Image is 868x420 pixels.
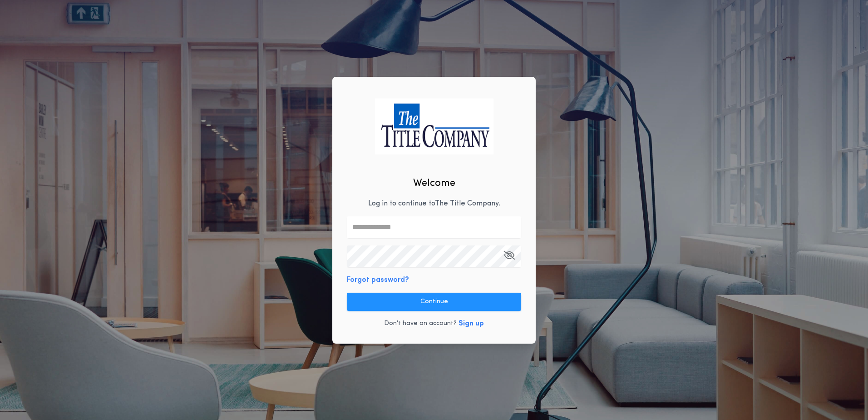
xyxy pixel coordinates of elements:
h2: Welcome [413,176,455,191]
button: Forgot password? [347,275,409,285]
p: Don't have an account? [384,319,457,328]
button: Continue [347,293,521,311]
p: Log in to continue to The Title Company . [368,198,500,209]
img: logo [375,98,493,154]
button: Sign up [459,318,484,329]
